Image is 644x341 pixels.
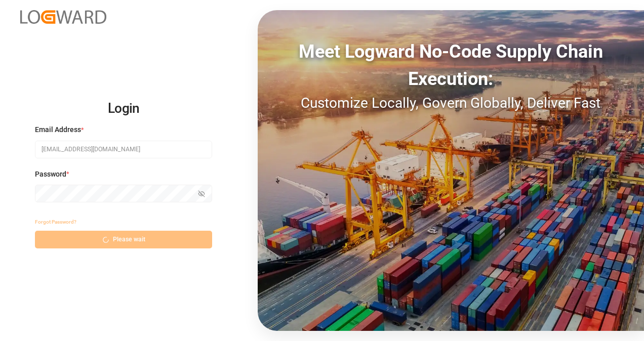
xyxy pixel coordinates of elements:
div: Meet Logward No-Code Supply Chain Execution: [258,38,644,93]
span: Email Address [35,124,81,135]
div: Customize Locally, Govern Globally, Deliver Fast [258,93,644,114]
h2: Login [35,93,212,125]
input: Enter your email [35,141,212,158]
span: Password [35,169,66,180]
img: Logward_new_orange.png [20,10,106,24]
